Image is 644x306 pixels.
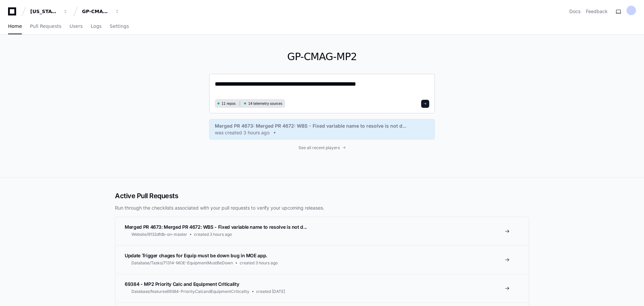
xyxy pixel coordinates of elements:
a: Settings [110,19,129,34]
a: Logs [91,19,102,34]
span: Merged PR 4673: Merged PR 4672: WBS - Fixed variable name to resolve is not d... [215,123,406,129]
button: [US_STATE] Pacific [28,5,71,17]
a: Merged PR 4673: Merged PR 4672: WBS - Fixed variable name to resolve is not d...Website/9132dfdb-... [115,217,529,245]
span: Update Trigger chages for Equip must be down bug in MOE app. [125,253,267,258]
a: Update Trigger chages for Equip must be down bug in MOE app.Database/Tasks/71314-MOE-EquipmentMus... [115,245,529,274]
span: Settings [110,24,129,28]
a: Docs [569,8,580,15]
a: Home [8,19,22,34]
span: Home [8,24,22,28]
span: 14 telemetry sources [248,101,282,106]
button: Feedback [586,8,608,15]
span: was created 3 hours ago [215,129,270,136]
h1: GP-CMAG-MP2 [209,51,435,63]
div: [US_STATE] Pacific [30,8,59,15]
span: 69384 - MP2 Priority Calc and Equipment Criticality [125,281,239,287]
span: Database/Tasks/71314-MOE-EquipmentMustBeDown [131,260,233,266]
a: Merged PR 4673: Merged PR 4672: WBS - Fixed variable name to resolve is not d...was created 3 hou... [215,123,429,136]
p: Run through the checklists associated with your pull requests to verify your upcoming releases. [115,205,529,211]
span: Users [70,24,83,28]
h2: Active Pull Requests [115,191,529,201]
span: See all recent players [298,145,340,150]
a: 69384 - MP2 Priority Calc and Equipment CriticalityDatabase/features69384-PriorityCalcandEquipmen... [115,274,529,302]
span: created 3 hours ago [240,260,278,266]
span: created 3 hours ago [194,232,232,237]
span: Database/features69384-PriorityCalcandEquipmentCriticality [131,289,249,294]
button: GP-CMAG-MP2 [79,5,122,17]
span: Merged PR 4673: Merged PR 4672: WBS - Fixed variable name to resolve is not d... [125,224,307,230]
a: Pull Requests [30,19,61,34]
span: Logs [91,24,102,28]
span: 11 repos [222,101,236,106]
span: created [DATE] [256,289,285,294]
a: See all recent players [209,145,435,150]
span: Website/9132dfdb-on-master [131,232,187,237]
div: GP-CMAG-MP2 [82,8,111,15]
a: Users [70,19,83,34]
span: Pull Requests [30,24,61,28]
